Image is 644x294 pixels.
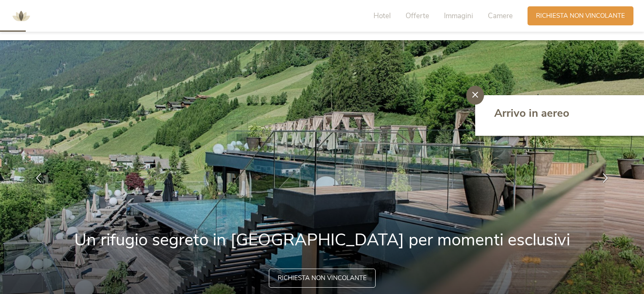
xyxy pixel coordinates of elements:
a: Arrivo in aereo [494,106,629,125]
span: Richiesta non vincolante [278,274,367,283]
span: Immagini [444,11,473,21]
span: Offerte [406,11,429,21]
a: AMONTI & LUNARIS Wellnessresort [8,13,34,19]
span: Arrivo in aereo [494,106,569,121]
span: Richiesta non vincolante [536,11,625,20]
span: Camere [488,11,513,21]
img: AMONTI & LUNARIS Wellnessresort [8,3,34,29]
span: Hotel [373,11,391,21]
